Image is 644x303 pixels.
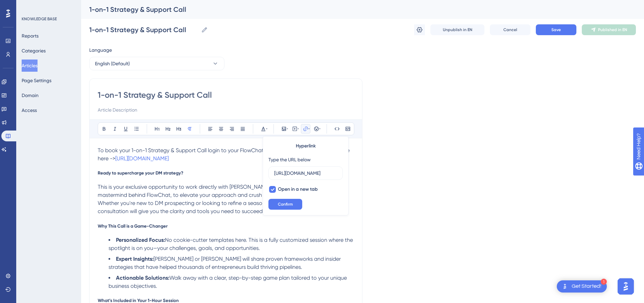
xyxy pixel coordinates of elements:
div: 1 [601,279,607,285]
button: English (Default) [89,57,224,70]
span: Why This Call is a Game-Changer [98,223,168,229]
div: Type the URL below [268,156,311,164]
img: launcher-image-alternative-text [561,282,569,290]
span: No cookie-cutter templates here. This is a fully customized session where the spotlight is on you... [109,237,354,251]
button: Cancel [490,24,530,35]
strong: Personalized Focus: [116,237,165,243]
span: Whether you're new to DM prospecting or looking to refine a seasoned strategy, this tailored cons... [98,200,326,214]
button: Articles [22,60,38,72]
button: Page Settings [22,74,51,87]
button: Save [536,24,576,35]
button: Unpublish in EN [430,24,484,35]
span: Save [551,27,561,32]
button: Categories [22,45,46,57]
span: Need Help? [16,2,42,10]
div: Open Get Started! checklist, remaining modules: 1 [557,280,607,293]
a: [URL][DOMAIN_NAME] [115,155,169,162]
span: Language [89,46,112,54]
input: Article Description [98,106,354,114]
span: What’s Included in Your 1-Hour Session [98,298,179,303]
span: This is your exclusive opportunity to work directly with [PERSON_NAME] or [PERSON_NAME], part of ... [98,184,348,198]
span: Unpublish in EN [443,27,472,32]
button: Access [22,104,37,116]
span: Published in EN [598,27,627,32]
span: English (Default) [95,60,130,68]
strong: Actionable Solutions: [116,275,169,281]
button: Published in EN [582,24,636,35]
span: Open in a new tab [278,185,318,193]
div: KNOWLEDGE BASE [22,16,57,22]
input: Article Title [98,90,354,100]
span: Walk away with a clear, step-by-step game plan tailored to your unique business objectives. [109,275,348,289]
span: Confirm [278,202,293,207]
span: Hyperlink [296,142,316,150]
strong: Expert Insights: [116,256,153,262]
button: Domain [22,89,39,101]
div: 1-on-1 Strategy & Support Call [89,5,619,14]
iframe: UserGuiding AI Assistant Launcher [616,276,636,297]
span: To book your 1-on-1 Strategy & Support Call login to your FlowChat account and visit our marketpl... [98,147,351,162]
div: Get Started! [572,283,601,290]
button: Reports [22,30,39,42]
span: [PERSON_NAME] or [PERSON_NAME] will share proven frameworks and insider strategies that have help... [109,256,342,270]
span: Ready to supercharge your DM strategy? [98,170,183,176]
input: Type the value [274,169,337,177]
span: Cancel [503,27,517,32]
button: Confirm [268,199,302,210]
input: Article Name [89,25,198,34]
